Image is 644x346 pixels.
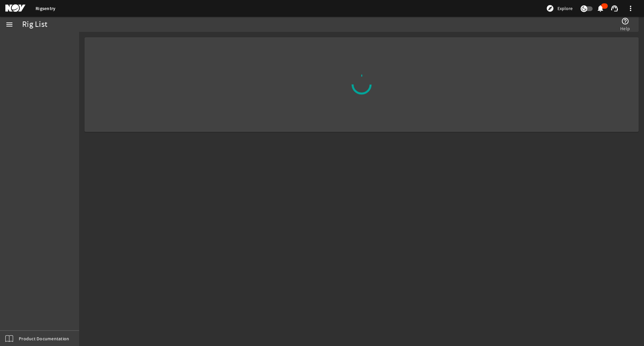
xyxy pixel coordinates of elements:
span: Help [620,25,630,32]
span: Explore [557,5,573,12]
button: Explore [543,3,575,14]
mat-icon: notifications [596,4,604,12]
mat-icon: support_agent [610,4,619,12]
a: Rigsentry [36,5,55,12]
button: more_vert [623,0,639,16]
div: Rig List [22,21,47,28]
mat-icon: explore [546,4,554,12]
span: Product Documentation [19,335,69,342]
mat-icon: menu [5,20,13,29]
mat-icon: help_outline [621,17,629,25]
